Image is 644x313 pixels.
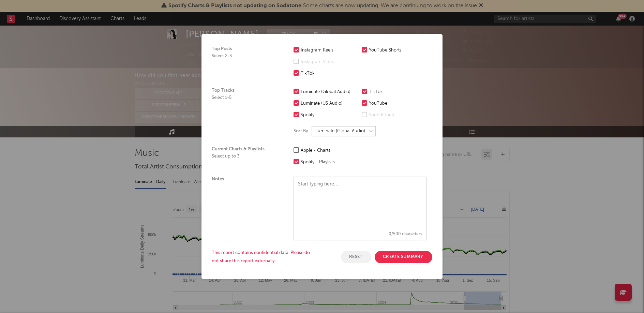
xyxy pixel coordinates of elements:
[301,147,358,155] div: Apple - Charts
[301,58,358,66] div: Instagram Video
[294,228,426,240] div: 0 /500 characters
[301,111,358,119] div: Spotify
[375,251,432,263] button: Create Summary
[301,88,358,96] div: Luminate (Global Audio)
[212,249,314,265] div: This report contains confidential data. Please do not share this report externally.
[341,251,371,263] button: Reset
[301,70,358,78] div: TikTok
[301,46,358,55] div: Instagram Reels
[369,111,426,119] div: SoundCloud
[212,46,280,78] div: Top Posts
[294,127,308,135] label: Sort By
[369,88,426,96] div: TikTok
[301,100,358,108] div: Luminate (US Audio)
[212,54,280,59] div: Select 2-3
[369,46,426,55] div: YouTube Shorts
[212,147,280,166] div: Current Charts & Playlists
[212,177,280,240] div: Notes
[301,158,358,166] div: Spotify - Playlists
[212,154,280,159] div: Select up to 3
[212,88,280,136] div: Top Tracks
[212,95,280,101] div: Select 1-5
[369,100,426,108] div: YouTube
